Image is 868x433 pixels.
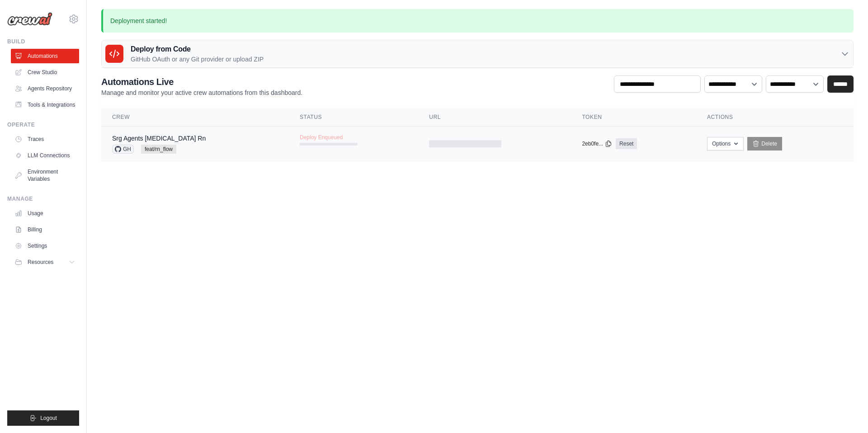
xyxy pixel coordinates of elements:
h3: Deploy from Code [131,44,264,55]
div: Build [7,38,79,45]
a: Automations [11,49,79,63]
button: Resources [11,255,79,269]
a: Srg Agents [MEDICAL_DATA] Rn [112,135,206,142]
button: Options [707,137,744,151]
th: Actions [696,108,854,127]
button: Logout [7,410,79,426]
a: Tools & Integrations [11,98,79,112]
p: GitHub OAuth or any Git provider or upload ZIP [131,55,264,64]
a: LLM Connections [11,148,79,163]
span: GH [112,145,134,154]
a: Traces [11,132,79,146]
h2: Automations Live [101,75,302,88]
a: Delete [747,137,782,151]
a: Usage [11,206,79,221]
img: Logo [7,12,52,26]
th: URL [418,108,571,127]
div: Operate [7,121,79,128]
span: Deploy Enqueued [300,134,343,141]
a: Reset [616,138,637,149]
a: Crew Studio [11,65,79,80]
span: Resources [28,259,53,266]
div: Manage [7,195,79,202]
th: Token [571,108,696,127]
th: Crew [101,108,289,127]
a: Billing [11,222,79,237]
th: Status [289,108,418,127]
p: Deployment started! [101,9,854,33]
button: 2eb0fe... [582,140,612,147]
p: Manage and monitor your active crew automations from this dashboard. [101,88,302,97]
a: Agents Repository [11,81,79,96]
span: feat/rn_flow [141,145,176,154]
a: Settings [11,239,79,253]
span: Logout [40,414,57,422]
a: Environment Variables [11,165,79,186]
